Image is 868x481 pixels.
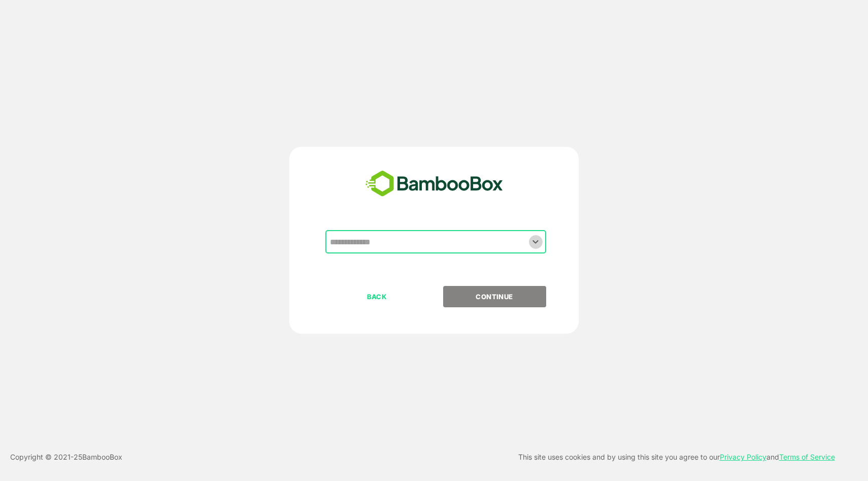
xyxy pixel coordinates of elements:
[443,286,546,307] button: CONTINUE
[720,453,766,461] a: Privacy Policy
[10,451,122,463] p: Copyright © 2021- 25 BambooBox
[325,286,428,307] button: BACK
[518,451,835,463] p: This site uses cookies and by using this site you agree to our and
[444,291,545,302] p: CONTINUE
[326,291,428,302] p: BACK
[360,167,509,201] img: bamboobox
[529,235,543,248] button: Open
[779,453,835,461] a: Terms of Service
